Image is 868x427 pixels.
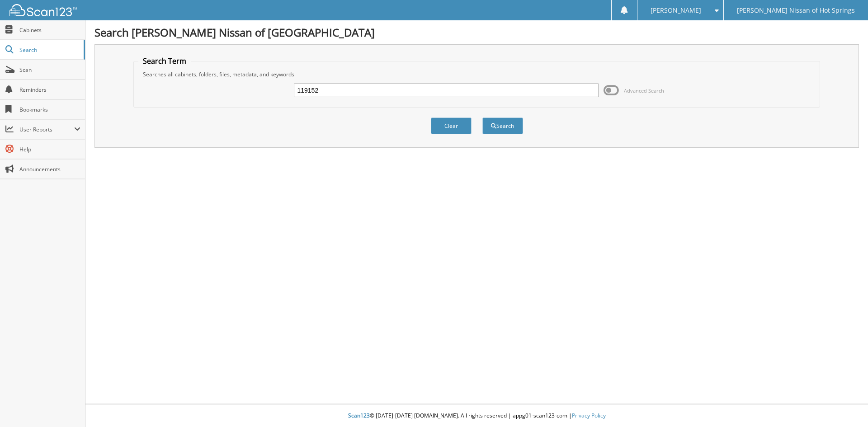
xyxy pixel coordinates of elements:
[823,384,868,427] iframe: Chat Widget
[138,56,191,66] legend: Search Term
[482,117,523,134] button: Search
[572,412,606,419] a: Privacy Policy
[651,8,701,13] span: [PERSON_NAME]
[624,87,664,94] span: Advanced Search
[19,126,74,133] span: User Reports
[19,106,80,113] span: Bookmarks
[737,8,855,13] span: [PERSON_NAME] Nissan of Hot Springs
[19,145,80,153] span: Help
[19,86,80,94] span: Reminders
[431,117,472,134] button: Clear
[85,405,868,427] div: © [DATE]-[DATE] [DOMAIN_NAME]. All rights reserved | appg01-scan123-com |
[19,46,79,54] span: Search
[9,4,77,16] img: scan123-logo-white.svg
[348,412,370,419] span: Scan123
[94,25,859,40] h1: Search [PERSON_NAME] Nissan of [GEOGRAPHIC_DATA]
[19,26,80,34] span: Cabinets
[19,66,80,74] span: Scan
[138,70,816,78] div: Searches all cabinets, folders, files, metadata, and keywords
[19,165,80,173] span: Announcements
